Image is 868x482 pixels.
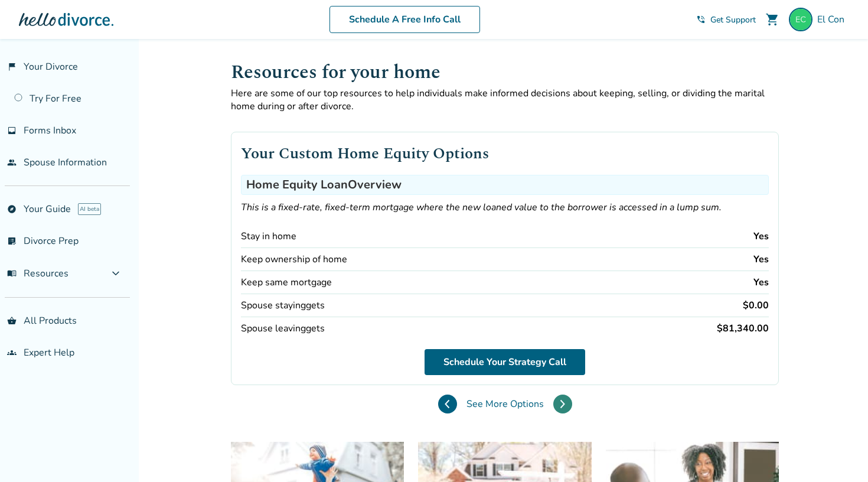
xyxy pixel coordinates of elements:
span: shopping_basket [7,316,17,325]
span: Resources [7,267,68,280]
span: El Con [817,13,849,26]
span: Get Support [710,14,756,25]
div: Keep same mortgage [241,276,332,289]
a: Schedule Your Strategy Call [425,349,585,375]
span: See More Options [466,398,544,411]
p: This is a fixed-rate, fixed-term mortgage where the new loaned value to the borrower is accessed ... [241,200,769,216]
span: list_alt_check [7,236,17,246]
div: Keep ownership of home [241,253,347,266]
span: phone_in_talk [696,15,706,24]
a: Schedule A Free Info Call [329,6,480,33]
p: Here are some of our top resources to help individuals make informed decisions about keeping, sel... [231,87,779,113]
span: flag_2 [7,62,17,71]
span: people [7,158,17,167]
span: shopping_cart [765,12,779,27]
span: expand_more [109,266,123,281]
div: Yes [753,276,769,289]
img: elcon@duck.com [789,8,812,31]
span: groups [7,348,17,357]
h3: Home Equity Loan Overview [241,175,769,195]
div: $81,340.00 [717,322,769,335]
div: $0.00 [743,299,769,312]
h1: Resources for your home [231,58,779,87]
span: explore [7,204,17,214]
h2: Your Custom Home Equity Options [241,142,769,165]
span: inbox [7,126,17,135]
div: Yes [753,230,769,243]
div: Spouse staying gets [241,299,325,312]
span: AI beta [78,203,101,215]
span: Forms Inbox [24,124,76,137]
iframe: Chat Widget [809,425,868,482]
div: Stay in home [241,230,296,243]
div: Spouse leaving gets [241,322,325,335]
span: menu_book [7,269,17,278]
a: phone_in_talkGet Support [696,14,756,25]
div: Yes [753,253,769,266]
